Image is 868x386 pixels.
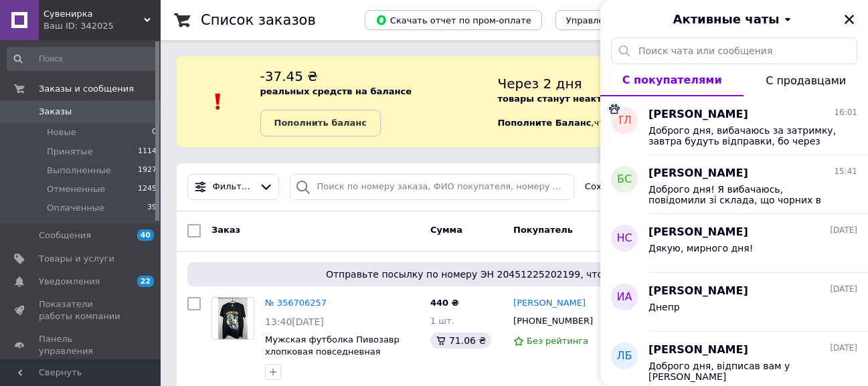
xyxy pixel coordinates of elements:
a: Пополнить баланс [260,110,381,136]
span: Сообщения [39,229,91,242]
span: Доброго дня, відписав вам у [PERSON_NAME] [648,361,839,382]
div: [PHONE_NUMBER] [511,312,596,330]
button: Закрыть [841,11,857,27]
span: 40 [137,229,154,241]
div: 71.06 ₴ [430,332,491,349]
span: [DATE] [830,343,857,354]
span: [PERSON_NAME] [648,166,748,181]
span: иА [617,290,632,305]
span: 15:41 [834,166,857,177]
b: Пополните Баланс [497,118,591,128]
input: Поиск [7,47,158,71]
span: 1245 [138,183,157,195]
span: Сохраненные фильтры: [585,181,693,193]
button: ТЛ[PERSON_NAME]16:01Доброго дня, вибачаюсь за затримку, завтра будуть відправки, бо через велику ... [600,96,868,155]
img: Фото товару [218,298,247,339]
span: Новые [47,126,76,138]
span: 1114 [138,146,157,158]
span: Отправьте посылку по номеру ЭН 20451225202199, чтобы получить оплату [193,268,836,281]
span: Уведомления [39,276,100,288]
span: БС [617,172,632,187]
span: 1 шт. [430,316,454,326]
span: Принятые [47,146,93,158]
b: реальных средств на балансе [260,86,412,96]
button: С покупателями [600,64,744,96]
span: ЛБ [616,349,632,364]
span: Товары и услуги [39,253,114,265]
span: 16:01 [834,107,857,118]
input: Поиск по номеру заказа, ФИО покупателя, номеру телефона, Email, номеру накладной [290,174,574,200]
span: ТЛ [617,113,632,128]
span: Доброго дня, вибачаюсь за затримку, завтра будуть відправки, бо через велику кількість замовлень ... [648,125,839,147]
span: Активные чаты [673,11,780,28]
span: С продавцами [766,74,846,87]
span: Через 2 дня [497,76,582,92]
span: -37.45 ₴ [260,68,318,84]
span: Отмененные [47,183,105,195]
span: 1927 [138,165,157,177]
a: Мужская футболка Пивозавр хлопковая повседневная футболка хб отличного качества по Акции М [265,334,418,382]
span: Фильтры [213,181,254,193]
span: [PERSON_NAME] [648,107,748,122]
span: [DATE] [830,284,857,295]
span: Покупатель [513,225,573,235]
span: Без рейтинга [527,336,588,346]
input: Поиск чата или сообщения [611,37,857,64]
span: Сумма [430,225,462,235]
a: Фото товару [211,297,254,340]
span: Сувенирка [44,8,144,20]
a: [PERSON_NAME] [513,297,586,310]
span: [PERSON_NAME] [648,225,748,240]
button: Скачать отчет по пром-оплате [365,10,542,30]
div: , чтоб и далее получать заказы [497,67,852,136]
span: НС [616,231,632,246]
span: Скачать отчет по пром-оплате [375,14,531,26]
span: [PERSON_NAME] [648,343,748,358]
h1: Список заказов [201,12,316,28]
span: 22 [137,276,154,287]
img: :exclamation: [208,92,228,112]
span: Заказы и сообщения [39,83,134,95]
span: 13:40[DATE] [265,316,324,327]
span: С покупателями [622,74,722,86]
div: Ваш ID: 342025 [44,20,161,32]
span: Показатели работы компании [39,298,124,322]
b: товары станут неактивны [497,94,627,104]
span: [DATE] [830,225,857,236]
span: 39 [147,202,157,214]
span: 0 [152,126,157,138]
span: Управление статусами [566,15,671,25]
span: [PERSON_NAME] [648,284,748,299]
span: Выполненные [47,165,111,177]
span: Панель управления [39,333,124,357]
span: Днепр [648,302,680,312]
span: Заказы [39,106,72,118]
button: БС[PERSON_NAME]15:41Доброго дня! Я вибачаюсь, повідомили зі склада, що чорних в розмірі М немає [600,155,868,214]
button: С продавцами [744,64,868,96]
button: Управление статусами [555,10,682,30]
button: НС[PERSON_NAME][DATE]Дякую, мирного дня! [600,214,868,273]
b: Пополнить баланс [274,118,367,128]
span: 440 ₴ [430,298,459,308]
span: Оплаченные [47,202,104,214]
span: Доброго дня! Я вибачаюсь, повідомили зі склада, що чорних в розмірі М немає [648,184,839,205]
button: иА[PERSON_NAME][DATE]Днепр [600,273,868,332]
button: Активные чаты [638,11,831,28]
a: № 356706257 [265,298,327,308]
span: Заказ [211,225,240,235]
span: Дякую, мирного дня! [648,243,753,254]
